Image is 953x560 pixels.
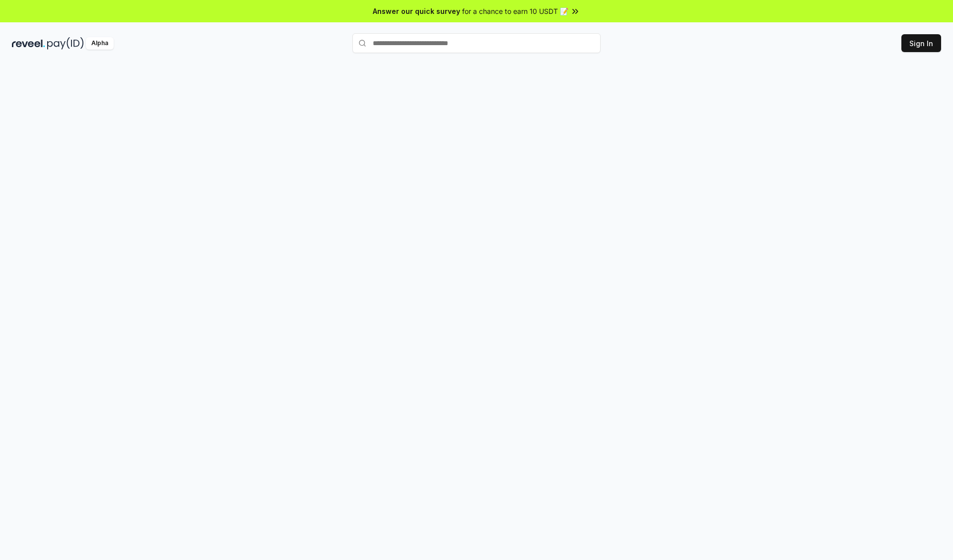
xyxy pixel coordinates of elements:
div: Alpha [86,37,114,50]
button: Sign In [901,34,941,52]
img: pay_id [47,37,84,50]
span: for a chance to earn 10 USDT 📝 [462,6,568,16]
span: Answer our quick survey [373,6,460,16]
img: reveel_dark [12,37,45,50]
